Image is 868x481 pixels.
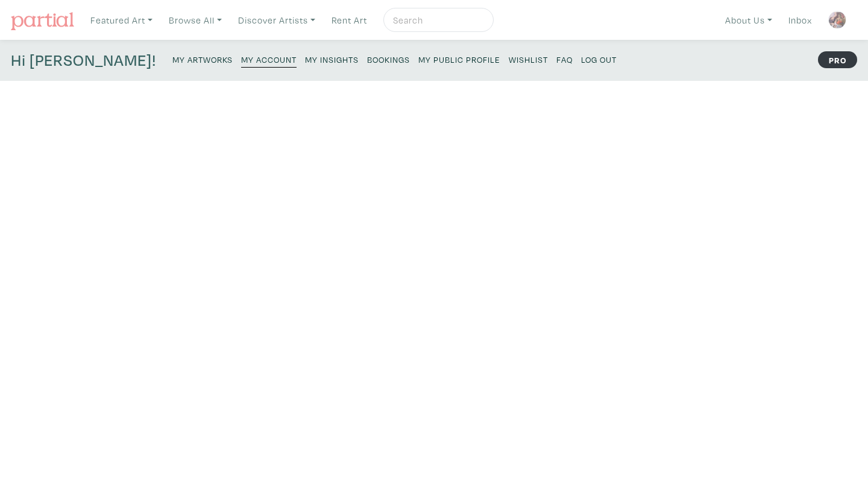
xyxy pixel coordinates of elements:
[11,51,156,70] h4: Hi [PERSON_NAME]!
[509,54,548,65] small: Wishlist
[392,13,482,28] input: Search
[818,51,857,68] strong: PRO
[305,54,359,65] small: My Insights
[720,8,778,33] a: About Us
[367,54,410,65] small: Bookings
[233,8,321,33] a: Discover Artists
[241,54,297,65] small: My Account
[581,51,617,67] a: Log Out
[163,8,227,33] a: Browse All
[241,51,297,68] a: My Account
[367,51,410,67] a: Bookings
[326,8,373,33] a: Rent Art
[418,51,500,67] a: My Public Profile
[172,51,233,67] a: My Artworks
[556,54,573,65] small: FAQ
[172,54,233,65] small: My Artworks
[783,8,817,33] a: Inbox
[828,11,846,29] img: phpThumb.php
[85,8,158,33] a: Featured Art
[509,51,548,67] a: Wishlist
[418,54,500,65] small: My Public Profile
[581,54,617,65] small: Log Out
[305,51,359,67] a: My Insights
[556,51,573,67] a: FAQ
